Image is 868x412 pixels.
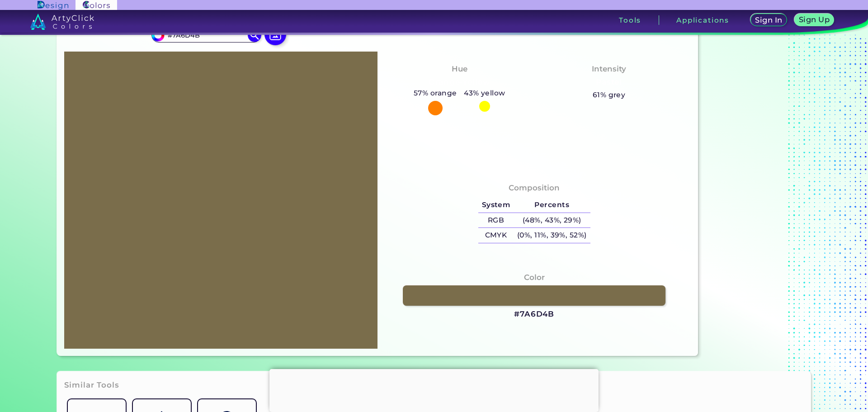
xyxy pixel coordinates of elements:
h5: (0%, 11%, 39%, 52%) [514,228,590,243]
h5: 43% yellow [460,87,509,99]
h4: Color [524,271,545,284]
h5: System [478,198,514,213]
img: icon search [248,28,261,42]
h3: Orange-Yellow [425,77,494,88]
h4: Composition [509,181,560,194]
a: Sign Up [796,14,832,26]
h3: #7A6D4B [514,309,554,320]
h5: Sign In [756,17,781,24]
input: type color.. [164,29,248,41]
h5: Percents [514,198,590,213]
h5: Sign Up [800,16,828,23]
img: logo_artyclick_colors_white.svg [30,14,94,30]
h5: 57% orange [410,87,460,99]
h4: Intensity [592,62,626,76]
h5: (48%, 43%, 29%) [514,213,590,228]
a: Sign In [752,14,786,26]
iframe: Advertisement [269,369,599,410]
h3: Applications [676,17,729,24]
h3: Similar Tools [64,380,119,391]
h5: 61% grey [593,89,626,101]
h5: RGB [478,213,514,228]
h5: CMYK [478,228,514,243]
h3: Pastel [592,77,626,88]
h4: Hue [452,62,467,76]
img: ArtyClick Design logo [38,1,68,9]
h3: Tools [619,17,641,24]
